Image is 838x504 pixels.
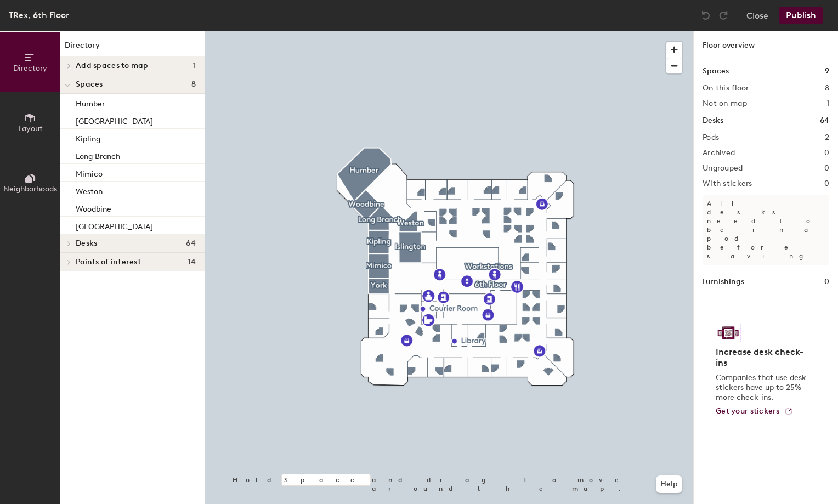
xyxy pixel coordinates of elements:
[186,239,196,248] span: 64
[60,39,205,56] h1: Directory
[703,195,829,265] p: All desks need to be in a pod before saving
[824,164,829,173] h2: 0
[13,64,47,73] span: Directory
[656,475,682,493] button: Help
[716,406,780,416] span: Get your stickers
[824,276,829,288] h1: 0
[76,201,111,214] p: Woodbine
[76,239,97,248] span: Desks
[716,407,793,416] a: Get your stickers
[825,133,829,142] h2: 2
[820,115,829,127] h1: 64
[703,65,729,77] h1: Spaces
[76,219,153,231] p: [GEOGRAPHIC_DATA]
[703,149,735,157] h2: Archived
[76,131,100,144] p: Kipling
[825,65,829,77] h1: 9
[718,10,729,21] img: Redo
[824,149,829,157] h2: 0
[703,99,747,108] h2: Not on map
[825,84,829,93] h2: 8
[703,84,749,93] h2: On this floor
[9,8,69,22] div: TRex, 6th Floor
[191,80,196,89] span: 8
[716,373,809,403] p: Companies that use desk stickers have up to 25% more check-ins.
[703,276,744,288] h1: Furnishings
[779,7,823,24] button: Publish
[76,114,153,126] p: [GEOGRAPHIC_DATA]
[716,347,809,369] h4: Increase desk check-ins
[703,164,743,173] h2: Ungrouped
[746,7,768,24] button: Close
[193,61,196,70] span: 1
[826,99,829,108] h2: 1
[716,324,741,342] img: Sticker logo
[703,133,719,142] h2: Pods
[76,80,103,89] span: Spaces
[76,184,103,196] p: Weston
[824,179,829,188] h2: 0
[700,10,711,21] img: Undo
[3,184,57,194] span: Neighborhoods
[76,149,120,161] p: Long Branch
[694,31,838,56] h1: Floor overview
[76,166,103,179] p: Mimico
[188,258,196,267] span: 14
[703,115,723,127] h1: Desks
[76,258,141,267] span: Points of interest
[18,124,43,133] span: Layout
[703,179,752,188] h2: With stickers
[76,96,105,109] p: Humber
[76,61,149,70] span: Add spaces to map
